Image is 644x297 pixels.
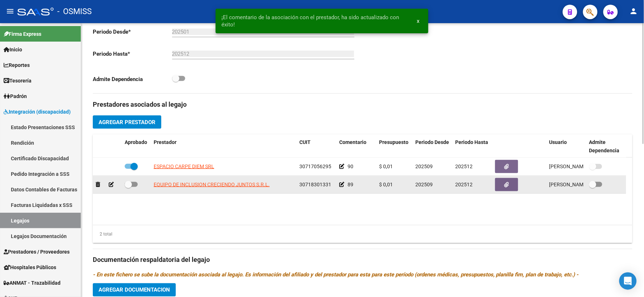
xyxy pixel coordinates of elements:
datatable-header-cell: Aprobado [122,135,151,158]
mat-icon: person [630,7,638,16]
datatable-header-cell: CUIT [296,135,336,158]
datatable-header-cell: Comentario [336,135,376,158]
span: ESPACIO CARPE DIEM SRL [154,164,214,169]
span: Padrón [4,92,27,100]
span: 202509 [415,182,433,187]
i: - En este fichero se sube la documentación asociada al legajo. Es información del afiliado y del ... [93,272,579,278]
span: 202512 [455,182,473,187]
p: Admite Dependencia [93,75,172,83]
datatable-header-cell: Presupuesto [376,135,412,158]
span: Agregar Prestador [99,119,155,126]
span: 89 [348,182,353,187]
button: Agregar Documentacion [93,283,176,297]
span: 90 [348,164,353,169]
h3: Prestadores asociados al legajo [93,99,632,110]
span: [PERSON_NAME] [DATE] [549,164,606,169]
span: $ 0,01 [379,182,393,187]
span: ¡El comentario de la asociación con el prestador, ha sido actualizado con éxito! [221,14,408,28]
datatable-header-cell: Prestador [151,135,296,158]
span: Tesorería [4,77,32,85]
span: Periodo Hasta [455,139,488,145]
datatable-header-cell: Admite Dependencia [586,135,626,158]
span: Firma Express [4,30,41,38]
p: Periodo Hasta [93,50,172,58]
span: Hospitales Públicos [4,263,56,271]
h3: Documentación respaldatoria del legajo [93,255,632,265]
span: Admite Dependencia [589,139,620,153]
span: ANMAT - Trazabilidad [4,279,61,287]
span: Presupuesto [379,139,408,145]
div: 2 total [93,230,112,238]
mat-icon: menu [6,7,14,16]
span: EQUIPO DE INCLUSION CRECIENDO JUNTOS S.R.L. [154,182,270,187]
span: Periodo Desde [415,139,449,145]
p: Periodo Desde [93,28,172,36]
span: 30717056295 [299,164,331,169]
button: Agregar Prestador [93,115,161,129]
span: CUIT [299,139,311,145]
span: Prestadores / Proveedores [4,248,70,256]
span: [PERSON_NAME] [DATE] [549,182,606,187]
span: Usuario [549,139,567,145]
span: Aprobado [125,139,147,145]
datatable-header-cell: Periodo Hasta [452,135,492,158]
span: Reportes [4,61,30,69]
span: - OSMISS [57,4,92,20]
span: 202509 [415,164,433,169]
span: Integración (discapacidad) [4,108,71,116]
datatable-header-cell: Usuario [547,135,586,158]
span: 202512 [455,164,473,169]
div: Open Intercom Messenger [619,272,637,290]
span: Agregar Documentacion [99,287,170,293]
button: x [411,14,425,27]
datatable-header-cell: Periodo Desde [412,135,452,158]
span: 30718301331 [299,182,331,187]
span: $ 0,01 [379,164,393,169]
span: Comentario [339,139,366,145]
span: Prestador [154,139,176,145]
span: x [417,18,420,24]
span: Inicio [4,46,22,54]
